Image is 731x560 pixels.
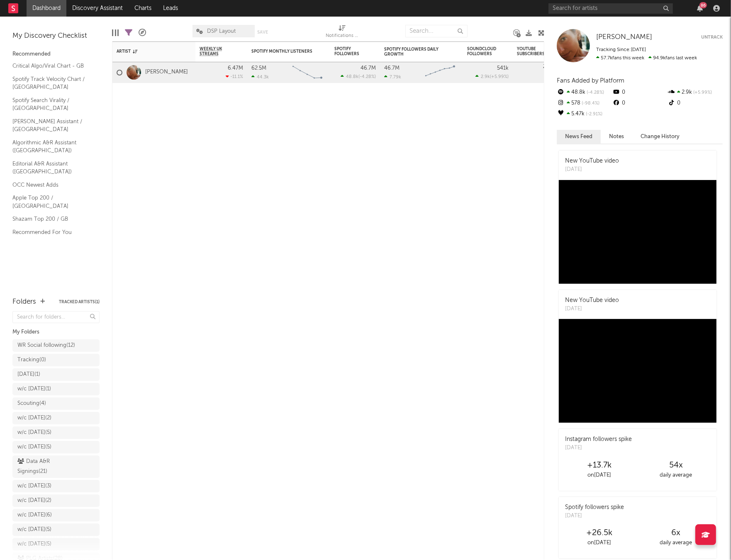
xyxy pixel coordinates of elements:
a: w/c [DATE](1) [12,383,100,395]
a: w/c [DATE](6) [12,509,100,521]
div: New YouTube video [565,296,619,305]
input: Search for artists [548,3,673,14]
a: [PERSON_NAME] [596,33,652,41]
div: w/c [DATE] ( 5 ) [17,442,51,452]
button: 86 [697,5,703,12]
div: 24.4M [543,64,558,69]
div: Filters(1 of 1) [125,21,132,45]
button: Save [258,30,268,34]
div: [DATE] [565,512,624,520]
span: DSP Layout [207,29,236,34]
a: WR Social following(12) [12,339,100,352]
div: 54 x [638,460,714,470]
div: Spotify Followers [334,46,363,56]
div: Spotify Monthly Listeners [251,49,314,54]
div: Notifications (Artist) [326,21,359,45]
div: 2.9k [668,87,723,98]
span: 94.9k fans last week [596,56,697,61]
div: -11.1 % [226,74,243,79]
a: [PERSON_NAME] Assistant / [GEOGRAPHIC_DATA] [12,117,91,134]
div: +13.7k [561,460,638,470]
div: Spotify Followers Daily Growth [384,47,446,57]
span: -98.4 % [580,101,599,106]
span: Fans Added by Platform [557,78,624,84]
span: Weekly UK Streams [200,46,231,56]
div: SoundCloud Followers [467,46,496,56]
span: Tracking Since: [DATE] [596,47,646,52]
div: w/c [DATE] ( 1 ) [17,384,51,394]
div: 46.7M [361,66,376,71]
div: YouTube Subscribers [517,46,546,56]
span: -4.28 % [585,90,604,95]
span: 2.9k [481,75,490,79]
div: Tracking ( 0 ) [17,355,46,365]
div: 0 [612,87,667,98]
a: Apple Top 200 / [GEOGRAPHIC_DATA] [12,193,91,210]
div: New YouTube video [565,157,619,166]
div: 6 x [638,528,714,538]
a: Data A&R Signings(21) [12,455,100,478]
div: Spotify followers spike [565,503,624,512]
div: [DATE] [565,305,619,313]
div: 62.5M [251,66,266,71]
div: 541k [497,66,509,71]
a: w/c [DATE](2) [12,412,100,424]
div: [DATE] [565,166,619,174]
a: Tracking(0) [12,354,100,366]
div: 46.7M [384,66,400,71]
div: on [DATE] [561,538,638,548]
a: Editorial A&R Assistant ([GEOGRAPHIC_DATA]) [12,159,91,176]
div: w/c [DATE] ( 6 ) [17,510,52,520]
button: Tracked Artists(1) [59,300,100,304]
button: Change History [632,130,688,144]
span: -2.91 % [585,112,602,117]
div: 5.47k [557,109,612,119]
div: 6.47M [228,66,243,71]
div: 44.3k [251,74,269,80]
div: WR Social following ( 12 ) [17,341,75,351]
span: -4.28 % [360,75,375,79]
div: Notifications (Artist) [326,31,359,41]
div: 0 [668,98,723,109]
span: 48.8k [346,75,358,79]
div: Artist [117,49,179,54]
a: w/c [DATE](5) [12,426,100,439]
div: +26.5k [561,528,638,538]
a: w/c [DATE](5) [12,441,100,453]
div: ( ) [341,74,376,79]
svg: Chart title [422,62,459,83]
a: w/c [DATE](2) [12,494,100,507]
div: ( ) [475,74,509,79]
div: 578 [557,98,612,109]
div: Instagram followers spike [565,435,632,444]
div: Edit Columns [112,21,119,45]
a: Shazam Top 200 / GB [12,214,91,224]
a: Critical Algo/Viral Chart - GB [12,61,91,71]
a: [DATE](1) [12,368,100,381]
div: 48.8k [557,87,612,98]
div: daily average [638,538,714,548]
div: 86 [699,2,707,8]
span: +5.99 % [692,90,712,95]
div: 0 [612,98,667,109]
div: on [DATE] [561,470,638,480]
a: Algorithmic A&R Assistant ([GEOGRAPHIC_DATA]) [12,138,91,155]
a: Spotify Search Virality / [GEOGRAPHIC_DATA] [12,96,91,113]
div: [DATE] [565,444,632,452]
a: Spotify Track Velocity Chart / [GEOGRAPHIC_DATA] [12,75,91,92]
button: Notes [601,130,632,144]
div: Data A&R Signings ( 21 ) [17,457,76,477]
span: [PERSON_NAME] [596,34,652,41]
input: Search... [405,25,468,37]
span: +5.99 % [491,75,507,79]
div: My Discovery Checklist [12,31,100,41]
div: w/c [DATE] ( 5 ) [17,428,51,438]
div: daily average [638,470,714,480]
a: Scouting(4) [12,397,100,410]
span: 57.7k fans this week [596,56,644,61]
div: w/c [DATE] ( 2 ) [17,496,51,506]
div: Scouting ( 4 ) [17,399,46,409]
button: Untrack [701,33,723,41]
div: Folders [12,297,36,307]
div: 0 [517,62,558,83]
